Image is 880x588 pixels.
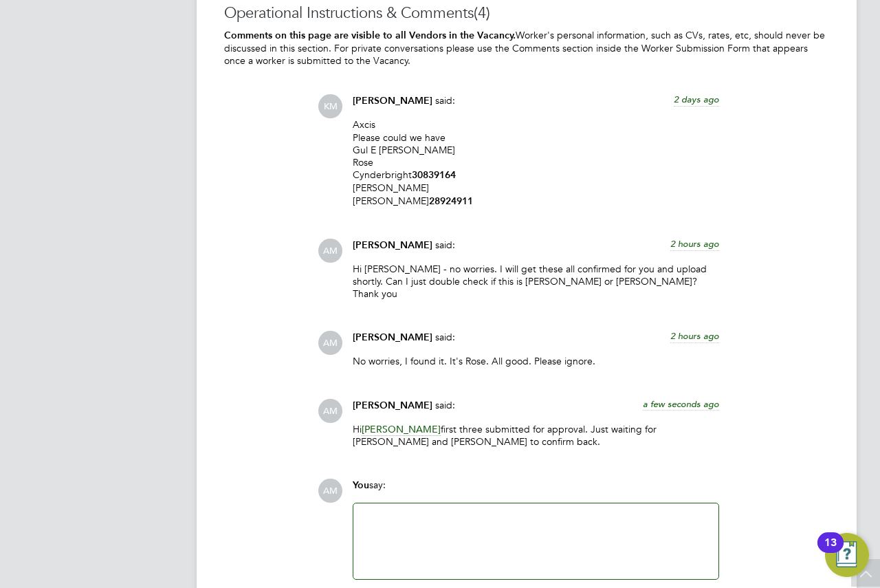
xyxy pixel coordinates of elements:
span: AM [318,399,342,423]
span: 2 hours ago [670,330,719,342]
p: Axcis Please could we have Gul E [PERSON_NAME] Rose Cynderbright [PERSON_NAME] [PERSON_NAME] [353,118,719,207]
strong: 30839164 [412,169,456,181]
h3: Operational Instructions & Comments [224,3,829,23]
span: said: [435,399,455,411]
p: Hi [PERSON_NAME] - no worries. I will get these all confirmed for you and upload shortly. Can I j... [353,263,719,301]
span: 2 hours ago [670,238,719,250]
span: 2 days ago [674,94,719,105]
span: AM [318,479,342,503]
p: No worries, I found it. It's Rose. All good. Please ignore. [353,355,719,367]
p: Worker's personal information, such as CVs, rates, etc, should never be discussed in this section... [224,29,829,67]
button: Open Resource Center, 13 new notifications [825,533,869,577]
span: [PERSON_NAME] [353,239,432,251]
p: Hi first three submitted for approval. Just waiting for [PERSON_NAME] and [PERSON_NAME] to confir... [353,423,719,448]
span: KM [318,94,342,118]
span: (4) [474,3,490,22]
span: AM [318,239,342,263]
span: [PERSON_NAME] [353,400,432,411]
b: Comments on this page are visible to all Vendors in the Vacancy. [224,30,516,41]
span: [PERSON_NAME] [353,95,432,107]
span: said: [435,94,455,107]
span: said: [435,331,455,343]
div: 13 [824,543,837,560]
span: You [353,479,369,491]
span: AM [318,331,342,355]
span: said: [435,239,455,251]
div: say: [353,479,719,503]
span: [PERSON_NAME] [362,423,441,436]
span: [PERSON_NAME] [353,331,432,343]
strong: 28924911 [429,195,473,207]
span: a few seconds ago [643,398,719,410]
